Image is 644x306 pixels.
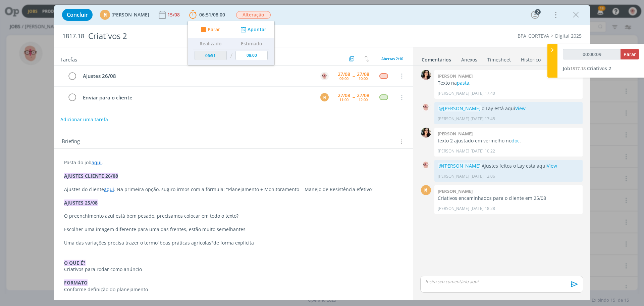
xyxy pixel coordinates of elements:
span: Abertas 2/10 [381,56,403,61]
p: texto 2 ajustado em vermelho no . [438,137,579,144]
span: Criativos 2 [587,65,611,72]
p: Conforme definição do planejamento [64,286,403,293]
div: 12:00 [359,98,368,101]
button: 06:51/08:00 [187,9,227,20]
a: View [547,163,557,169]
span: Tarefas [60,55,77,63]
div: 27/08 [357,72,369,77]
div: 09:00 [339,77,348,80]
span: [DATE] 18:28 [471,206,495,212]
button: Alteração [236,11,271,19]
strong: O QUE É? [64,260,86,266]
span: [DATE] 12:06 [471,173,495,179]
a: Digital 2025 [555,33,582,39]
p: Escolher uma imagem diferente para uma das frentes, estão muito semelhantes [64,226,403,233]
p: [PERSON_NAME] [438,148,469,154]
span: 08:00 [213,11,225,18]
span: "boas práticas agrícolas" [158,239,213,246]
img: T [421,70,431,80]
div: 27/08 [338,93,350,98]
div: 10:00 [359,77,368,80]
p: [PERSON_NAME] [438,206,469,212]
p: [PERSON_NAME] [438,173,469,179]
div: Criativos 2 [86,28,363,44]
button: M[PERSON_NAME] [100,10,149,20]
a: Histórico [521,53,541,63]
span: Concluir [67,12,88,17]
p: Criativos para rodar como anúncio [64,266,403,273]
div: 27/08 [338,72,350,77]
p: Ajustes feitos o Lay está aqui [438,163,579,169]
p: Pasta do job . [64,159,403,166]
div: M [100,10,110,20]
span: [DATE] 17:45 [471,116,495,122]
img: A [421,160,431,170]
span: Parar [208,27,220,32]
b: [PERSON_NAME] [438,188,473,194]
td: / [228,49,234,63]
img: arrow-down-up.svg [365,56,369,62]
img: A [320,72,329,80]
span: @[PERSON_NAME] [439,105,481,112]
ul: 06:51/08:00 [187,21,275,65]
div: 27/08 [357,93,369,98]
span: [PERSON_NAME] [111,12,149,17]
strong: AJUSTES 25/08 [64,200,98,206]
p: [PERSON_NAME] [438,90,469,96]
p: Texto na . [438,80,579,86]
p: Ajustes do cliente . Na primeira opção, sugiro irmos com a fórmula: "Planejamento + Monitoramento... [64,186,403,193]
div: Anexos [461,56,477,63]
th: Estimado [234,38,269,49]
img: T [421,128,431,138]
p: Criativos encaminhados para o cliente em 25/08 [438,195,579,202]
span: [DATE] 17:40 [471,90,495,96]
span: / [211,11,213,18]
a: doc [512,137,520,144]
span: Parar [624,51,636,57]
p: [PERSON_NAME] [438,116,469,122]
span: -- [353,95,355,99]
span: -- [353,74,355,78]
span: Briefing [62,137,80,146]
img: A [421,102,431,112]
button: Parar [621,49,639,59]
p: O preenchimento azul está bem pesado, precisamos colocar em todo o texto? [64,213,403,219]
a: BPA_CORTEVA [518,33,549,39]
p: Uma das variações precisa trazer o termo de forma explícita [64,239,403,246]
div: M [320,93,329,101]
button: Parar [199,26,220,33]
button: Adicionar uma tarefa [60,114,108,126]
span: 1817.18 [62,33,84,40]
div: dialog [54,5,590,300]
p: o Lay está aqui [438,105,579,112]
a: Job1817.18Criativos 2 [563,65,611,72]
span: 06:51 [199,11,211,18]
b: [PERSON_NAME] [438,131,473,137]
button: A [319,71,329,81]
button: Concluir [62,9,93,21]
strong: AJUSTES CLIENTE 26/08 [64,173,118,179]
button: Apontar [239,26,267,33]
a: Comentários [421,53,451,63]
a: aqui [92,159,102,166]
div: Enviar para o cliente [80,93,314,102]
b: [PERSON_NAME] [438,73,473,79]
a: View [515,105,526,112]
strong: FORMATO [64,279,88,286]
a: pasta [457,80,469,86]
button: 2 [530,9,540,20]
div: 15/08 [167,12,181,17]
div: 11:00 [339,98,348,101]
div: Ajustes 26/08 [80,72,314,80]
span: 1817.18 [570,65,586,72]
div: M [421,185,431,195]
a: aqui [104,186,114,192]
div: 2 [535,9,541,15]
a: Timesheet [487,53,511,63]
button: M [319,92,329,102]
th: Realizado [193,38,228,49]
span: [DATE] 10:22 [471,148,495,154]
span: Alteração [236,11,271,19]
span: @[PERSON_NAME] [439,163,481,169]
